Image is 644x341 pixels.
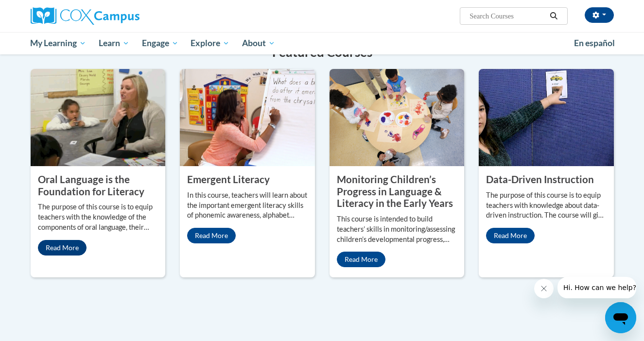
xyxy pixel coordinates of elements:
a: Read More [337,252,385,267]
span: En español [574,38,615,48]
property: Monitoring Children’s Progress in Language & Literacy in the Early Years [337,173,453,209]
p: In this course, teachers will learn about the important emergent literacy skills of phonemic awar... [187,190,308,221]
a: Read More [486,228,535,243]
p: The purpose of this course is to equip teachers with the knowledge of the components of oral lang... [38,202,158,233]
span: My Learning [30,37,86,49]
iframe: Close message [534,279,554,298]
span: Engage [142,37,178,49]
a: Read More [187,228,236,243]
iframe: Button to launch messaging window [605,302,636,333]
a: My Learning [24,32,93,54]
a: En español [568,33,621,53]
span: Learn [99,37,129,49]
div: Main menu [16,32,628,54]
a: Engage [136,32,185,54]
a: Explore [184,32,236,54]
span: About [242,37,275,49]
img: Data-Driven Instruction [479,69,614,166]
span: Explore [191,37,229,49]
a: Cox Campus [31,7,215,25]
p: This course is intended to build teachers’ skills in monitoring/assessing children’s developmenta... [337,214,457,245]
a: Read More [38,240,87,256]
img: Monitoring Children’s Progress in Language & Literacy in the Early Years [330,69,465,166]
iframe: Message from company [557,277,636,298]
button: Search [546,10,561,22]
property: Data-Driven Instruction [486,173,594,185]
img: Emergent Literacy [180,69,315,166]
p: The purpose of this course is to equip teachers with knowledge about data-driven instruction. The... [486,190,607,221]
img: Cox Campus [31,7,139,25]
button: Account Settings [585,7,614,23]
property: Emergent Literacy [187,173,270,185]
input: Search Courses [469,10,546,22]
property: Oral Language is the Foundation for Literacy [38,173,144,197]
img: Oral Language is the Foundation for Literacy [31,69,166,166]
a: About [236,32,281,54]
a: Learn [92,32,136,54]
